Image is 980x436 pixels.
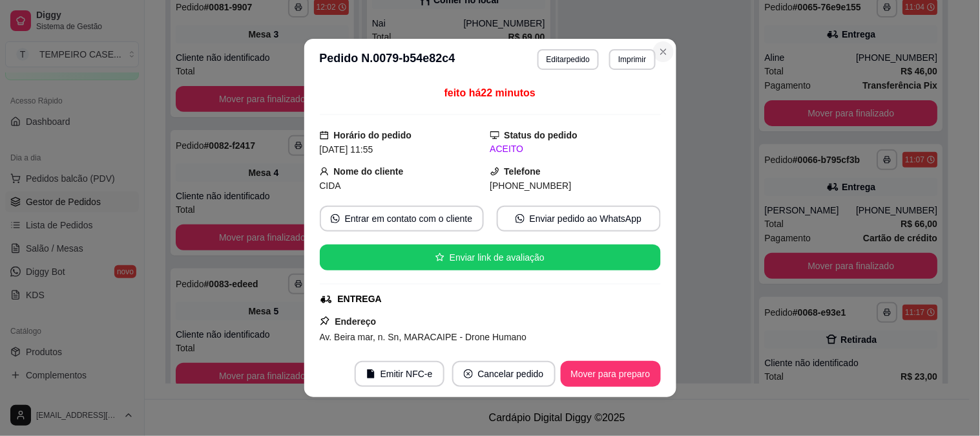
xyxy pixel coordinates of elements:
[320,180,341,191] span: CIDA
[331,214,340,223] span: whats-app
[505,130,578,140] strong: Status do pedido
[490,142,661,156] div: ACEITO
[320,316,330,326] span: pushpin
[334,166,404,177] strong: Nome do cliente
[320,167,329,176] span: user
[320,206,484,232] button: whats-appEntrar em contato com o cliente
[320,332,527,342] span: Av. Beira mar, n. Sn, MARACAIPE - Drone Humano
[653,41,674,62] button: Close
[320,131,329,140] span: calendar
[537,49,599,70] button: Editarpedido
[355,361,444,387] button: fileEmitir NFC-e
[505,166,541,177] strong: Telefone
[497,206,661,232] button: whats-appEnviar pedido ao WhatsApp
[490,167,499,176] span: phone
[490,131,499,140] span: desktop
[334,130,412,140] strong: Horário do pedido
[444,87,536,98] span: feito há 22 minutos
[320,144,373,155] span: [DATE] 11:55
[516,214,525,223] span: whats-app
[338,292,382,306] div: ENTREGA
[320,245,661,270] button: starEnviar link de avaliação
[335,316,377,327] strong: Endereço
[464,369,473,378] span: close-circle
[561,361,661,387] button: Mover para preparo
[435,253,444,262] span: star
[452,361,556,387] button: close-circleCancelar pedido
[366,369,375,378] span: file
[320,49,455,70] h3: Pedido N. 0079-b54e82c4
[490,180,572,191] span: [PHONE_NUMBER]
[609,49,655,70] button: Imprimir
